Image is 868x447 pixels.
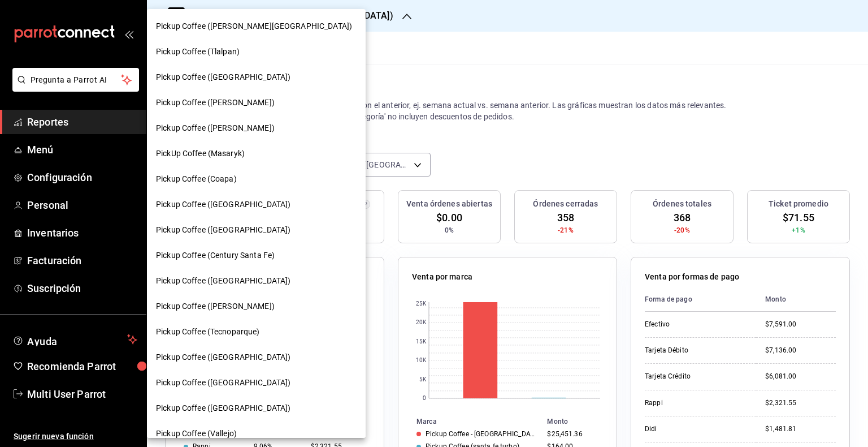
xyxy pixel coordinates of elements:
[156,250,275,261] span: Pickup Coffee (Century Santa Fe)
[156,122,275,134] span: Pickup Coffee ([PERSON_NAME])
[147,319,366,345] div: Pickup Coffee (Tecnoparque)
[156,20,352,32] span: Pickup Coffee ([PERSON_NAME][GEOGRAPHIC_DATA])
[147,396,366,421] div: Pickup Coffee ([GEOGRAPHIC_DATA])
[156,428,237,440] span: Pickup Coffee (Vallejo)
[147,345,366,370] div: Pickup Coffee ([GEOGRAPHIC_DATA])
[156,199,290,210] span: Pickup Coffee ([GEOGRAPHIC_DATA])
[147,14,366,39] div: Pickup Coffee ([PERSON_NAME][GEOGRAPHIC_DATA])
[156,148,245,160] span: PickUp Coffee (Masaryk)
[156,46,240,58] span: Pickup Coffee (Tlalpan)
[156,275,290,287] span: Pickup Coffee ([GEOGRAPHIC_DATA])
[147,39,366,65] div: Pickup Coffee (Tlalpan)
[147,370,366,396] div: Pickup Coffee ([GEOGRAPHIC_DATA])
[147,192,366,217] div: Pickup Coffee ([GEOGRAPHIC_DATA])
[147,65,366,90] div: Pickup Coffee ([GEOGRAPHIC_DATA])
[156,71,290,83] span: Pickup Coffee ([GEOGRAPHIC_DATA])
[156,224,290,236] span: Pickup Coffee ([GEOGRAPHIC_DATA])
[156,300,275,312] span: Pickup Coffee ([PERSON_NAME])
[156,351,290,363] span: Pickup Coffee ([GEOGRAPHIC_DATA])
[147,268,366,294] div: Pickup Coffee ([GEOGRAPHIC_DATA])
[147,294,366,319] div: Pickup Coffee ([PERSON_NAME])
[156,402,290,414] span: Pickup Coffee ([GEOGRAPHIC_DATA])
[147,243,366,268] div: Pickup Coffee (Century Santa Fe)
[147,421,366,446] div: Pickup Coffee (Vallejo)
[156,326,260,338] span: Pickup Coffee (Tecnoparque)
[156,97,275,109] span: Pickup Coffee ([PERSON_NAME])
[147,217,366,243] div: Pickup Coffee ([GEOGRAPHIC_DATA])
[147,166,366,192] div: Pickup Coffee (Coapa)
[147,115,366,141] div: Pickup Coffee ([PERSON_NAME])
[147,141,366,166] div: PickUp Coffee (Masaryk)
[147,90,366,115] div: Pickup Coffee ([PERSON_NAME])
[156,173,237,185] span: Pickup Coffee (Coapa)
[156,377,290,389] span: Pickup Coffee ([GEOGRAPHIC_DATA])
